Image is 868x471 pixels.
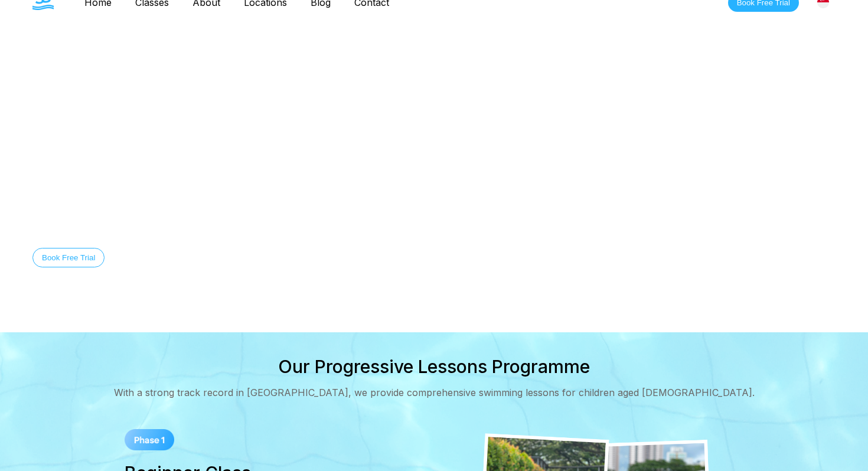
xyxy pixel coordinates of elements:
h1: Swimming Lessons in [GEOGRAPHIC_DATA] [32,171,655,201]
h2: Our Progressive Lessons Programme [278,356,590,377]
div: With a strong track record in [GEOGRAPHIC_DATA], we provide comprehensive swimming lessons for ch... [114,387,755,398]
div: Welcome to The Swim Starter [32,144,655,152]
img: Phase 1 [125,429,174,450]
div: Equip your child with essential swimming skills for lifelong safety and confidence in water. [32,220,655,229]
button: Book Free Trial [32,248,105,267]
button: Discover Our Story [116,248,202,267]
